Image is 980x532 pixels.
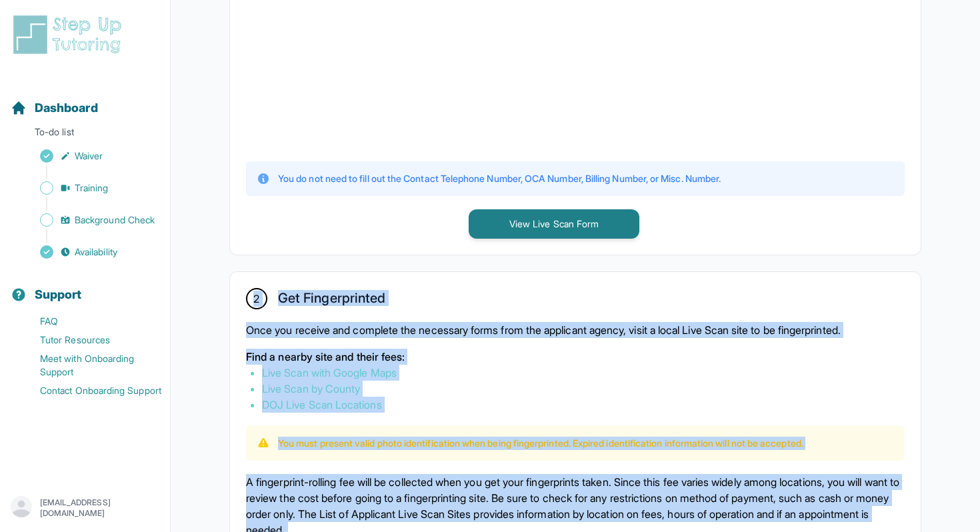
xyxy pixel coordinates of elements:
a: Live Scan with Google Maps [262,366,397,379]
h2: Get Fingerprinted [278,290,385,311]
button: Support [5,264,165,309]
p: You must present valid photo identification when being fingerprinted. Expired identification info... [278,437,803,450]
p: You do not need to fill out the Contact Telephone Number, OCA Number, Billing Number, or Misc. Nu... [278,172,721,185]
p: To-do list [5,125,165,144]
p: Find a nearby site and their fees: [246,349,905,365]
a: View Live Scan Form [469,217,639,230]
span: 2 [253,291,259,307]
button: Dashboard [5,77,165,123]
span: Background Check [75,213,155,227]
a: Tutor Resources [11,331,170,349]
span: Waiver [75,149,103,163]
span: Dashboard [35,99,98,117]
p: Once you receive and complete the necessary forms from the applicant agency, visit a local Live S... [246,322,905,338]
a: FAQ [11,312,170,331]
a: Training [11,179,170,197]
a: Waiver [11,147,170,165]
span: Support [35,285,82,304]
a: Live Scan by County [262,382,360,395]
a: Background Check [11,211,170,229]
p: [EMAIL_ADDRESS][DOMAIN_NAME] [40,497,159,519]
img: logo [11,13,129,56]
span: Availability [75,245,117,259]
a: Meet with Onboarding Support [11,349,170,381]
span: Training [75,181,109,195]
a: Contact Onboarding Support [11,381,170,400]
a: Availability [11,243,170,261]
a: DOJ Live Scan Locations [262,398,382,411]
button: View Live Scan Form [469,209,639,239]
a: Dashboard [11,99,98,117]
button: [EMAIL_ADDRESS][DOMAIN_NAME] [11,496,159,520]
